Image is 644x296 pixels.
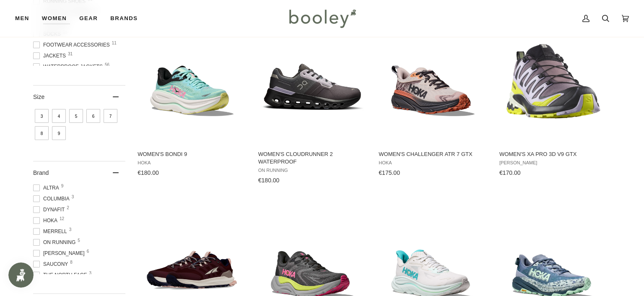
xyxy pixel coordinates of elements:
[61,184,64,188] span: 9
[499,160,608,166] span: [PERSON_NAME]
[377,26,488,137] img: Hoka Women's Challenger ATR 7 GTX Cosmic Pearl / Galaxy - Booley Galway
[87,249,89,254] span: 6
[33,184,62,192] span: Altra
[136,26,247,137] img: Hoka Women's Bondi 9 Blue Spark / Mint Fluorite - Booley Galway
[258,177,280,184] span: €180.00
[257,18,368,187] a: Women's Cloudrunner 2 Waterproof
[110,14,138,23] span: Brands
[258,168,367,173] span: On Running
[52,109,66,123] span: Size: 4
[33,93,44,100] span: Size
[286,6,359,31] img: Booley
[72,195,74,199] span: 3
[498,26,609,137] img: Salomon Women's XA Pro 3D V9 GTX Moonscape / Orchid Petal / Sulphur Spring- Booley Galway
[69,228,72,232] span: 3
[35,126,49,140] span: Size: 8
[15,14,29,23] span: Men
[8,262,34,288] iframe: Button to open loyalty program pop-up
[33,41,112,49] span: Footwear Accessories
[33,195,72,203] span: Columbia
[79,14,98,23] span: Gear
[379,151,487,158] span: Women's Challenger ATR 7 GTX
[258,151,367,166] span: Women's Cloudrunner 2 Waterproof
[105,63,109,67] span: 56
[379,169,400,176] span: €175.00
[499,151,608,158] span: Women's XA Pro 3D V9 GTX
[257,26,368,137] img: On Running Women's Cloudrunner 2 Waterproof Iron / Nimbus - Booley Galway
[70,260,73,265] span: 8
[78,239,80,243] span: 5
[377,18,488,179] a: Women's Challenger ATR 7 GTX
[69,109,83,123] span: Size: 5
[86,109,100,123] span: Size: 6
[112,41,117,45] span: 11
[60,217,64,221] span: 12
[136,18,247,179] a: Women's Bondi 9
[498,18,609,179] a: Women's XA Pro 3D V9 GTX
[499,169,521,176] span: €170.00
[33,63,105,70] span: Waterproof Jackets
[33,239,78,246] span: On Running
[68,52,73,56] span: 31
[33,249,87,257] span: [PERSON_NAME]
[138,160,246,166] span: Hoka
[138,151,246,158] span: Women's Bondi 9
[52,126,66,140] span: Size: 9
[33,271,89,279] span: The North Face
[42,14,67,23] span: Women
[89,271,91,275] span: 3
[33,228,70,235] span: Merrell
[67,206,69,210] span: 2
[35,109,49,123] span: Size: 3
[33,206,67,213] span: DYNAFIT
[33,260,70,268] span: Saucony
[33,217,60,224] span: Hoka
[33,169,49,176] span: Brand
[379,160,487,166] span: Hoka
[104,109,117,123] span: Size: 7
[33,52,68,60] span: Jackets
[138,169,159,176] span: €180.00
